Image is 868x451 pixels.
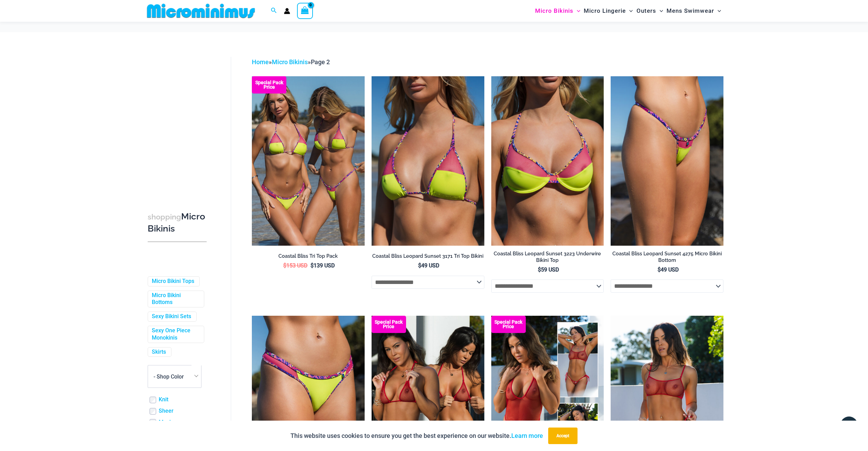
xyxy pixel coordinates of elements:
[283,262,286,269] span: $
[284,8,290,14] a: Account icon link
[372,320,406,329] b: Special Pack Price
[159,396,168,403] a: Knit
[533,2,582,20] a: Micro BikinisMenu ToggleMenu Toggle
[418,262,421,269] span: $
[548,428,578,444] button: Accept
[611,76,723,245] a: Coastal Bliss Leopard Sunset 4275 Micro Bikini 01Coastal Bliss Leopard Sunset 4275 Micro Bikini 0...
[491,76,604,245] img: Coastal Bliss Leopard Sunset 3223 Underwire Top 01
[283,262,307,269] bdi: 153 USD
[252,253,365,262] a: Coastal Bliss Tri Top Pack
[418,262,439,269] bdi: 49 USD
[372,253,484,259] h2: Coastal Bliss Leopard Sunset 3171 Tri Top Bikini
[152,313,191,320] a: Sexy Bikini Sets
[372,253,484,262] a: Coastal Bliss Leopard Sunset 3171 Tri Top Bikini
[144,3,258,19] img: MM SHOP LOGO FLAT
[297,3,313,19] a: View Shopping Cart, empty
[535,2,573,20] span: Micro Bikinis
[252,76,365,245] a: Coastal Bliss Leopard Sunset Tri Top Pack Coastal Bliss Leopard Sunset Tri Top Pack BCoastal Blis...
[637,2,656,20] span: Outers
[491,251,604,266] a: Coastal Bliss Leopard Sunset 3223 Underwire Bikini Top
[573,2,580,20] span: Menu Toggle
[252,253,365,259] h2: Coastal Bliss Tri Top Pack
[611,76,723,245] img: Coastal Bliss Leopard Sunset 4275 Micro Bikini 01
[658,266,679,273] bdi: 49 USD
[272,58,308,66] a: Micro Bikinis
[611,251,723,266] a: Coastal Bliss Leopard Sunset 4275 Micro Bikini Bottom
[310,262,314,269] span: $
[252,76,365,245] img: Coastal Bliss Leopard Sunset Tri Top Pack
[538,266,541,273] span: $
[148,365,201,388] span: - Shop Color
[154,373,184,380] span: - Shop Color
[584,2,626,20] span: Micro Lingerie
[635,2,665,20] a: OutersMenu ToggleMenu Toggle
[159,419,172,426] a: Mesh
[159,408,174,415] a: Sheer
[252,80,286,89] b: Special Pack Price
[538,266,559,273] bdi: 59 USD
[626,2,633,20] span: Menu Toggle
[271,7,277,15] a: Search icon link
[491,76,604,245] a: Coastal Bliss Leopard Sunset 3223 Underwire Top 01Coastal Bliss Leopard Sunset 3223 Underwire Top...
[532,1,724,21] nav: Site Navigation
[148,51,210,189] iframe: TrustedSite Certified
[148,211,207,235] h3: Micro Bikinis
[252,58,269,66] a: Home
[582,2,634,20] a: Micro LingerieMenu ToggleMenu Toggle
[152,278,194,285] a: Micro Bikini Tops
[665,2,723,20] a: Mens SwimwearMenu ToggleMenu Toggle
[372,76,484,245] img: Coastal Bliss Leopard Sunset 3171 Tri Top 01
[611,251,723,263] h2: Coastal Bliss Leopard Sunset 4275 Micro Bikini Bottom
[152,292,199,306] a: Micro Bikini Bottoms
[667,2,714,20] span: Mens Swimwear
[290,431,543,441] p: This website uses cookies to ensure you get the best experience on our website.
[656,2,663,20] span: Menu Toggle
[152,349,166,356] a: Skirts
[148,365,201,388] span: - Shop Color
[252,58,330,66] span: » »
[152,327,199,342] a: Sexy One Piece Monokinis
[148,213,181,221] span: shopping
[658,266,661,273] span: $
[511,432,543,439] a: Learn more
[310,262,335,269] bdi: 139 USD
[491,251,604,263] h2: Coastal Bliss Leopard Sunset 3223 Underwire Bikini Top
[491,320,526,329] b: Special Pack Price
[311,58,330,66] span: Page 2
[372,76,484,245] a: Coastal Bliss Leopard Sunset 3171 Tri Top 01Coastal Bliss Leopard Sunset 3171 Tri Top 4371 Thong ...
[714,2,721,20] span: Menu Toggle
